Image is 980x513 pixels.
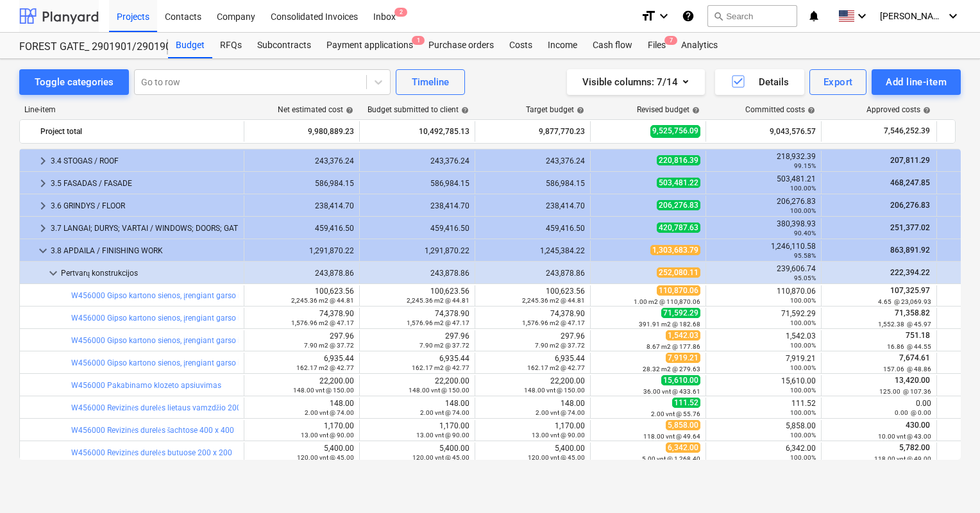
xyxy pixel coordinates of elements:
a: Payment applications1 [319,33,421,58]
span: keyboard_arrow_right [35,198,51,214]
span: 207,811.29 [889,156,931,165]
span: keyboard_arrow_right [35,153,51,169]
div: 459,416.50 [249,224,354,233]
div: 459,416.50 [365,224,469,233]
div: 74,378.90 [249,309,354,327]
div: 110,870.06 [711,287,816,305]
small: 162.17 m2 @ 42.77 [296,364,354,371]
div: 74,378.90 [480,309,585,327]
small: 2.00 vnt @ 74.00 [420,409,469,416]
span: help [920,106,931,114]
span: help [574,106,584,114]
small: 13.00 vnt @ 90.00 [301,432,354,439]
small: 118.00 vnt @ 49.64 [643,433,700,440]
small: 162.17 m2 @ 42.77 [412,364,469,371]
div: 586,984.15 [249,179,354,188]
div: 586,984.15 [480,179,585,188]
div: 15,610.00 [711,376,816,394]
div: Subcontracts [249,33,319,58]
span: 468,247.85 [889,178,931,187]
div: 9,877,770.23 [480,121,585,142]
a: Income [540,33,585,58]
span: 110,870.06 [657,285,700,296]
span: 251,377.02 [889,223,931,232]
div: 3.8 APDAILA / FINISHING WORK [51,240,239,261]
div: 380,398.93 [711,219,816,237]
small: 100.00% [790,297,816,304]
span: 503,481.22 [657,178,700,188]
div: 5,400.00 [365,444,469,462]
div: Committed costs [745,105,815,114]
div: 297.96 [365,332,469,349]
span: 1,303,683.79 [650,245,700,255]
div: Details [731,74,789,90]
div: Costs [502,33,540,58]
div: 3.5 FASADAS / FASADE [51,173,239,194]
div: 586,984.15 [365,179,469,188]
small: 1,552.38 @ 45.97 [878,321,931,328]
div: 22,200.00 [480,376,585,394]
span: 5,858.00 [666,420,700,430]
a: Budget [168,33,212,58]
small: 2.00 vnt @ 74.00 [305,409,354,416]
span: 206,276.83 [889,201,931,210]
div: Line-item [19,105,244,114]
small: 7.90 m2 @ 37.72 [419,342,469,349]
small: 100.00% [790,207,816,214]
div: 243,376.24 [365,156,469,165]
div: Visible columns : 7/14 [582,74,689,90]
div: 10,492,785.13 [365,121,469,142]
small: 5.00 vnt @ 1,268.40 [642,455,700,462]
div: 1,291,870.22 [249,246,354,255]
div: Export [824,74,853,90]
small: 4.65 @ 23,069.93 [878,298,931,305]
div: 5,858.00 [711,421,816,439]
div: 5,400.00 [480,444,585,462]
div: 71,592.29 [711,309,816,327]
div: 7,919.21 [711,354,816,372]
span: help [343,106,353,114]
div: 1,246,110.58 [711,242,816,260]
div: Timeline [412,74,449,90]
div: Analytics [673,33,725,58]
a: Purchase orders [421,33,502,58]
div: FOREST GATE_ 2901901/2901902/2901903 [19,40,153,54]
small: 100.00% [790,454,816,461]
span: 1,542.03 [666,330,700,341]
span: help [689,106,700,114]
i: Knowledge base [682,8,695,24]
small: 100.00% [790,319,816,326]
small: 157.06 @ 48.86 [883,366,931,373]
div: 9,043,576.57 [711,121,816,142]
i: keyboard_arrow_down [656,8,672,24]
span: 7,546,252.39 [883,126,931,137]
span: 9,525,756.09 [650,125,700,137]
span: 863,891.92 [889,246,931,255]
div: 243,878.86 [480,269,585,278]
button: Add line-item [872,69,961,95]
button: Visible columns:7/14 [567,69,705,95]
div: 238,414.70 [249,201,354,210]
div: 1,170.00 [249,421,354,439]
small: 2,245.36 m2 @ 44.81 [522,297,585,304]
a: Cash flow [585,33,640,58]
a: RFQs [212,33,249,58]
small: 0.00 @ 0.00 [895,409,931,416]
div: 503,481.21 [711,174,816,192]
div: 3.7 LANGAI; DURYS; VARTAI / WINDOWS; DOORS; GATES [51,218,239,239]
small: 95.05% [794,274,816,282]
div: 1,245,384.22 [480,246,585,255]
span: 71,358.82 [893,308,931,317]
button: Timeline [396,69,465,95]
small: 125.00 @ 107.36 [879,388,931,395]
a: W456000 Gipso kartono sienos, įrengiant garso izoliaciją 50 mm, po 2 sluoksnius gipso kartono sl.... [71,314,800,323]
div: Project total [40,121,239,142]
div: 218,932.39 [711,152,816,170]
small: 99.15% [794,162,816,169]
span: help [459,106,469,114]
div: 1,170.00 [480,421,585,439]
